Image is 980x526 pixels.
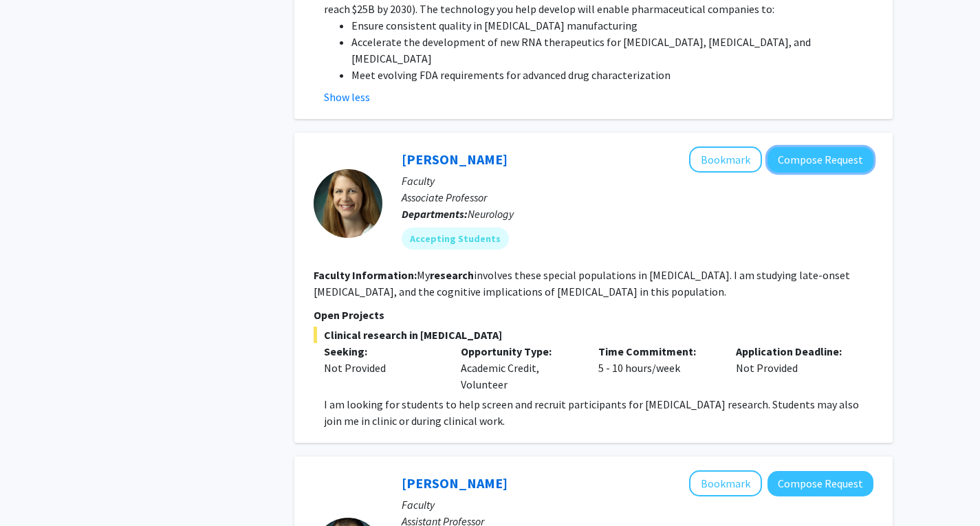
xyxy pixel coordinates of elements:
b: Faculty Information: [314,268,417,282]
button: Compose Request to Alistair Kent [767,471,873,496]
button: Add Emily Johnson to Bookmarks [689,146,762,173]
li: Accelerate the development of new RNA therapeutics for [MEDICAL_DATA], [MEDICAL_DATA], and [MEDIC... [351,34,873,67]
li: Meet evolving FDA requirements for advanced drug characterization [351,67,873,83]
p: Time Commitment: [598,343,715,360]
li: Ensure consistent quality in [MEDICAL_DATA] manufacturing [351,17,873,34]
div: Not Provided [324,360,441,376]
iframe: Chat [10,464,58,516]
p: Open Projects [314,307,873,323]
p: Faculty [402,173,873,189]
mat-chip: Accepting Students [402,228,509,250]
button: Compose Request to Emily Johnson [767,147,873,173]
p: Opportunity Type: [461,343,578,360]
div: Not Provided [726,343,863,393]
div: Academic Credit, Volunteer [450,343,588,393]
p: Application Deadline: [736,343,853,360]
a: [PERSON_NAME] [402,151,508,168]
fg-read-more: My involves these special populations in [MEDICAL_DATA]. I am studying late-onset [MEDICAL_DATA],... [314,268,850,298]
p: Seeking: [324,343,441,360]
div: 5 - 10 hours/week [588,343,726,393]
p: I am looking for students to help screen and recruit participants for [MEDICAL_DATA] research. St... [324,396,873,429]
p: Associate Professor [402,189,873,206]
button: Add Alistair Kent to Bookmarks [689,470,762,496]
span: Clinical research in [MEDICAL_DATA] [314,327,873,343]
b: research [430,268,474,282]
span: Neurology [468,207,514,221]
b: Departments: [402,207,468,221]
p: Faculty [402,496,873,513]
button: Show less [324,89,370,105]
a: [PERSON_NAME] [402,474,508,492]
